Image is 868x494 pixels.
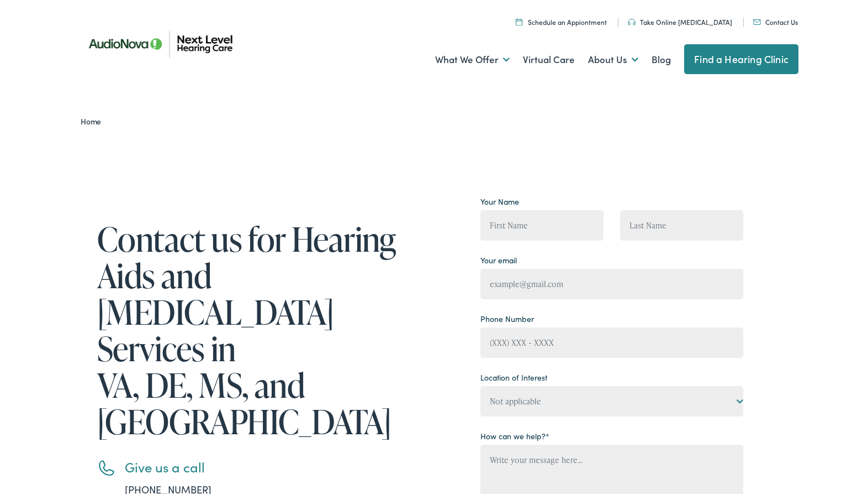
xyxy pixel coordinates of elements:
[97,221,406,440] h1: Contact us for Hearing Aids and [MEDICAL_DATA] Services in VA, DE, MS, and [GEOGRAPHIC_DATA]
[753,19,761,25] img: An icon representing mail communication is presented in a unique teal color.
[684,44,798,74] a: Find a Hearing Clinic
[480,372,547,383] label: Location of Interest
[480,254,517,266] label: Your email
[480,430,549,442] label: How can we help?
[480,327,743,358] input: (XXX) XXX - XXXX
[628,19,636,25] img: An icon symbolizing headphones, colored in teal, suggests audio-related services or features.
[523,39,575,80] a: Virtual Care
[480,210,604,241] input: First Name
[435,39,510,80] a: What We Offer
[125,459,406,475] h3: Give us a call
[753,17,798,27] a: Contact Us
[516,18,522,25] img: Calendar icon representing the ability to schedule a hearing test or hearing aid appointment at N...
[620,210,743,241] input: Last Name
[480,313,534,325] label: Phone Number
[516,17,607,27] a: Schedule an Appiontment
[628,17,732,27] a: Take Online [MEDICAL_DATA]
[81,116,107,127] a: Home
[480,269,743,299] input: example@gmail.com
[588,39,638,80] a: About Us
[480,196,519,207] label: Your Name
[652,39,671,80] a: Blog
